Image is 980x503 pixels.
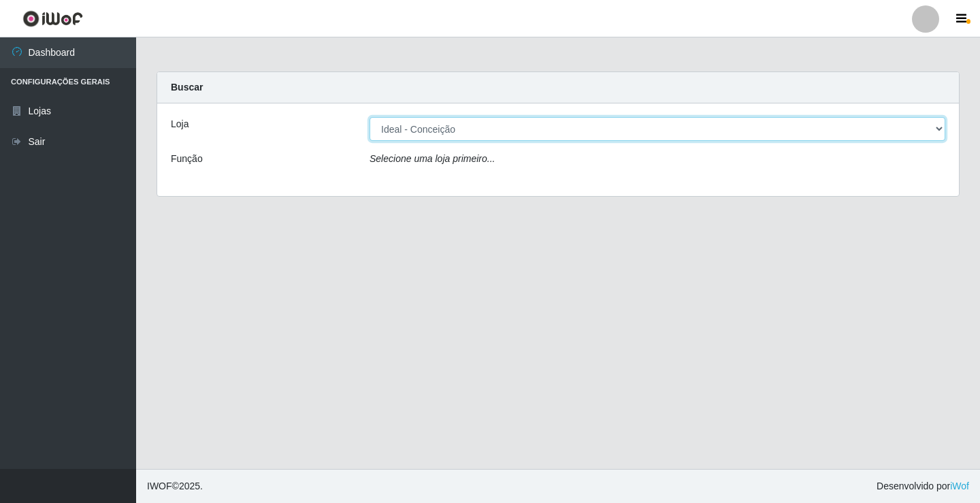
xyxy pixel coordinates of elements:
[877,479,969,493] span: Desenvolvido por
[171,152,203,166] label: Função
[171,82,203,93] strong: Buscar
[22,10,83,27] img: CoreUI Logo
[370,153,495,164] i: Selecione uma loja primeiro...
[147,479,203,493] span: © 2025 .
[147,481,172,491] span: IWOF
[950,481,969,491] a: iWof
[171,117,189,131] label: Loja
